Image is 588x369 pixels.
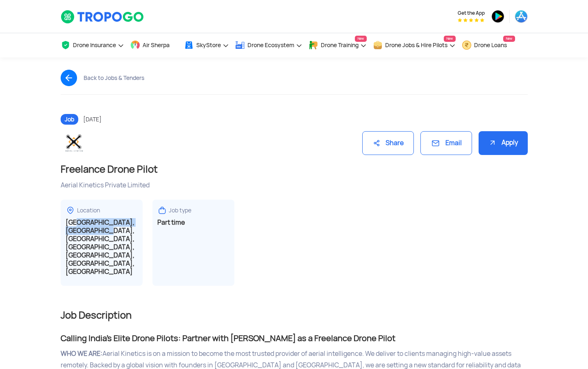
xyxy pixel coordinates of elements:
[61,181,528,190] div: Aerial Kinetics Private Limited
[66,219,138,276] h3: [GEOGRAPHIC_DATA], [GEOGRAPHIC_DATA], [GEOGRAPHIC_DATA], [GEOGRAPHIC_DATA], [GEOGRAPHIC_DATA], [G...
[491,10,504,23] img: ic_playstore.png
[73,42,116,48] span: Drone Insurance
[372,139,381,147] img: ic_share.svg
[385,42,447,48] span: Drone Jobs & Hire Pilots
[479,131,528,155] div: Apply
[515,10,528,23] img: ic_appstore.png
[444,36,456,42] span: New
[61,349,102,358] span: WHO WE ARE:
[247,42,294,48] span: Drone Ecosystem
[157,219,229,227] h3: Part time
[61,309,528,322] h2: Job Description
[196,42,221,48] span: SkyStore
[462,33,515,57] a: Drone LoansNew
[61,332,528,345] div: Calling India's Elite Drone Pilots: Partner with [PERSON_NAME] as a Freelance Drone Pilot
[321,42,359,48] span: Drone Training
[83,116,102,123] span: [DATE]
[431,138,440,148] img: ic_mail.svg
[66,205,75,215] img: ic_locationdetail.svg
[61,163,528,176] h1: Freelance Drone Pilot
[362,131,414,155] div: Share
[61,130,87,156] img: WhatsApp%20Image%202025-07-04%20at%2012.16.19%20AM.jpeg
[235,33,302,57] a: Drone Ecosystem
[420,131,472,155] div: Email
[458,10,485,16] span: Get the App
[488,139,497,147] img: ic_apply.svg
[503,36,515,42] span: New
[157,205,167,215] img: ic_jobtype.svg
[61,10,145,24] img: TropoGo Logo
[130,33,178,57] a: Air Sherpa
[458,18,484,22] img: App Raking
[169,207,191,214] div: Job type
[373,33,456,57] a: Drone Jobs & Hire PilotsNew
[355,36,367,42] span: New
[61,33,124,57] a: Drone Insurance
[143,42,170,48] span: Air Sherpa
[309,33,367,57] a: Drone TrainingNew
[84,75,144,81] div: Back to Jobs & Tenders
[474,42,507,48] span: Drone Loans
[77,207,100,214] div: Location
[61,114,78,125] span: Job
[184,33,229,57] a: SkyStore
